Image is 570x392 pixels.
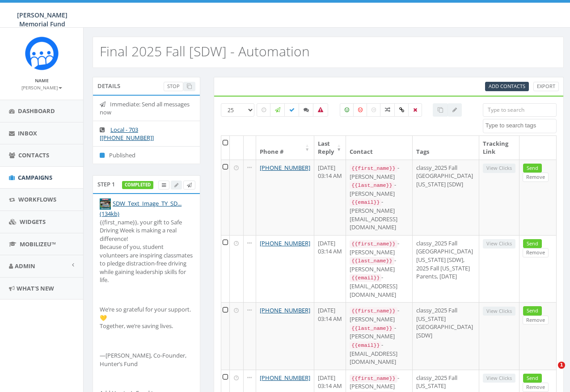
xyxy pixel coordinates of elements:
th: Tags [413,136,479,160]
span: Add Contacts [489,83,525,89]
span: Contacts [18,151,49,159]
a: [PHONE_NUMBER] [260,306,310,314]
label: Link Clicked [394,103,409,117]
code: {{first_name}} [350,375,397,383]
div: - [PERSON_NAME] [350,374,409,391]
a: Remove [523,383,549,392]
code: {{first_name}} [350,240,397,248]
th: Last Reply: activate to sort column ascending [314,136,346,160]
code: {{last_name}} [350,325,394,333]
td: classy_2025 Fall [GEOGRAPHIC_DATA][US_STATE] [SDW] [413,160,479,235]
label: Delivered [284,103,300,117]
code: {{first_name}} [350,164,397,173]
div: - [PERSON_NAME] [350,181,409,198]
img: Rally_Corp_Icon.png [25,37,59,70]
span: 1 [558,362,565,369]
a: [PHONE_NUMBER] [260,239,310,247]
th: Tracking Link [479,136,519,160]
p: —[PERSON_NAME], Co-Founder, Hunter’s Fund [100,351,193,368]
a: Remove [523,316,549,325]
td: classy_2025 Fall [US_STATE][GEOGRAPHIC_DATA] [SDW] [413,302,479,369]
code: {{email}} [350,274,381,282]
th: Phone #: activate to sort column ascending [256,136,315,160]
iframe: Intercom live chat [540,362,561,383]
div: Details [93,77,200,95]
div: - [EMAIL_ADDRESS][DOMAIN_NAME] [350,341,409,366]
td: [DATE] 03:14 AM [314,302,346,369]
span: View Campaign Delivery Statistics [162,181,166,188]
a: Local - 703 [[PHONE_NUMBER]] [100,126,154,142]
p: {{first_name}}, your gift to Safe Driving Week is making a real difference! Because of you, stude... [100,218,193,285]
a: Send [523,306,542,316]
span: Inbox [18,129,37,137]
small: [PERSON_NAME] [21,84,62,91]
label: Removed [408,103,422,117]
span: Campaigns [18,173,52,181]
a: Export [533,82,559,91]
code: {{last_name}} [350,257,394,265]
label: Bounced [313,103,328,117]
a: [PERSON_NAME] [21,83,62,91]
a: [PHONE_NUMBER] [260,164,310,172]
small: Name [35,77,49,84]
a: [PHONE_NUMBER] [260,374,310,382]
div: - [EMAIL_ADDRESS][DOMAIN_NAME] [350,273,409,299]
div: - [PERSON_NAME] [350,306,409,323]
li: Published [93,146,200,164]
div: - [PERSON_NAME] [350,239,409,256]
label: Positive [340,103,354,117]
div: Step 1 [93,175,200,193]
td: classy_2025 Fall [GEOGRAPHIC_DATA][US_STATE] [SDW], 2025 Fall [US_STATE] Parents, [DATE] [413,235,479,302]
input: Type to search [483,103,557,117]
div: - [PERSON_NAME] [350,256,409,273]
label: Pending [257,103,271,117]
label: Mixed [380,103,395,117]
label: Replied [299,103,314,117]
a: Remove [523,248,549,257]
a: Remove [523,173,549,182]
i: Immediate: Send all messages now [100,101,110,107]
label: Negative [353,103,367,117]
a: Stop [164,82,183,91]
code: {{email}} [350,341,381,350]
label: completed [122,181,153,189]
a: SDW_Text_Image_TY_SD... (134kb) [100,199,182,218]
span: CSV files only [489,83,525,89]
a: Add Contacts [485,82,529,91]
span: [PERSON_NAME] Memorial Fund [17,11,68,28]
code: {{last_name}} [350,181,394,190]
li: Immediate: Send all messages now [93,96,200,121]
label: Neutral [367,103,381,117]
span: Widgets [20,218,46,226]
a: Send [523,374,542,383]
div: - [PERSON_NAME] [350,324,409,341]
span: Send Test Message [187,181,192,188]
span: MobilizeU™ [20,240,56,248]
textarea: Search [486,122,556,130]
label: Sending [270,103,285,117]
a: Send [523,239,542,249]
span: What's New [17,284,54,292]
a: Send [523,164,542,173]
h2: Final 2025 Fall [SDW] - Automation [100,44,310,59]
span: Workflows [18,195,56,203]
td: [DATE] 03:14 AM [314,235,346,302]
th: Contact [346,136,413,160]
span: Admin [15,262,35,270]
div: - [PERSON_NAME][EMAIL_ADDRESS][DOMAIN_NAME] [350,198,409,231]
code: {{email}} [350,198,381,207]
span: Dashboard [18,107,55,115]
p: We’re so grateful for your support. 💛 Together, we’re saving lives. [100,305,193,330]
td: [DATE] 03:14 AM [314,160,346,235]
i: Published [100,152,109,158]
code: {{first_name}} [350,307,397,315]
div: - [PERSON_NAME] [350,164,409,181]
